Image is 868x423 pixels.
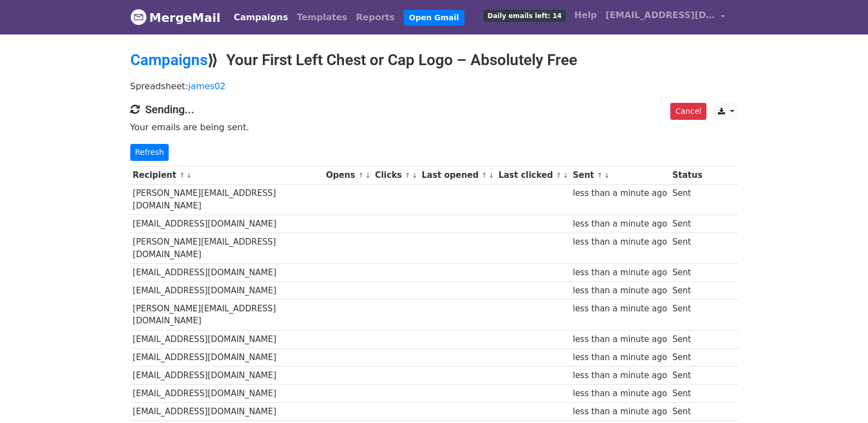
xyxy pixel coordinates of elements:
td: Sent [670,263,705,281]
a: Daily emails left: 14 [479,4,570,26]
a: Cancel [670,103,706,120]
div: less than a minute ago [573,236,667,248]
div: less than a minute ago [573,387,667,400]
td: Sent [670,184,705,215]
img: MergeMail logo [130,9,147,25]
a: ↑ [481,171,487,179]
th: Last clicked [496,166,570,184]
td: [EMAIL_ADDRESS][DOMAIN_NAME] [130,403,324,421]
td: Sent [670,385,705,403]
a: Campaigns [130,51,208,69]
div: less than a minute ago [573,405,667,418]
td: Sent [670,300,705,331]
td: Sent [670,215,705,233]
td: Sent [670,348,705,366]
a: Help [570,4,601,26]
th: Opens [323,166,372,184]
td: Sent [670,330,705,348]
a: ↓ [563,171,569,179]
a: Refresh [130,144,169,161]
iframe: Chat Widget [813,370,868,423]
td: [PERSON_NAME][EMAIL_ADDRESS][DOMAIN_NAME] [130,233,324,264]
a: Open Gmail [404,10,464,26]
span: [EMAIL_ADDRESS][DOMAIN_NAME] [606,9,715,22]
p: Your emails are being sent. [130,121,738,133]
td: Sent [670,233,705,264]
span: Daily emails left: 14 [484,10,565,22]
td: [EMAIL_ADDRESS][DOMAIN_NAME] [130,330,324,348]
th: Recipient [130,166,324,184]
h2: ⟫ Your First Left Chest or Cap Logo – Absolutely Free [130,51,738,69]
div: less than a minute ago [573,351,667,364]
th: Status [670,166,705,184]
th: Last opened [419,166,496,184]
th: Clicks [372,166,419,184]
th: Sent [570,166,670,184]
a: ↑ [179,171,185,179]
div: less than a minute ago [573,285,667,297]
h4: Sending... [130,103,738,116]
a: Templates [292,7,352,28]
td: Sent [670,366,705,384]
a: MergeMail [130,6,221,29]
a: Reports [352,7,399,28]
td: Sent [670,403,705,421]
a: Campaigns [229,7,292,28]
td: Sent [670,282,705,300]
a: ↑ [556,171,562,179]
a: james02 [188,81,226,91]
td: [EMAIL_ADDRESS][DOMAIN_NAME] [130,282,324,300]
a: ↓ [488,171,495,179]
a: ↑ [358,171,364,179]
td: [EMAIL_ADDRESS][DOMAIN_NAME] [130,215,324,233]
a: ↓ [186,171,192,179]
td: [PERSON_NAME][EMAIL_ADDRESS][DOMAIN_NAME] [130,300,324,331]
td: [EMAIL_ADDRESS][DOMAIN_NAME] [130,366,324,384]
div: less than a minute ago [573,369,667,382]
a: ↑ [405,171,411,179]
a: ↓ [412,171,418,179]
div: less than a minute ago [573,333,667,346]
div: less than a minute ago [573,303,667,315]
p: Spreadsheet: [130,80,738,92]
td: [EMAIL_ADDRESS][DOMAIN_NAME] [130,263,324,281]
div: less than a minute ago [573,218,667,230]
td: [PERSON_NAME][EMAIL_ADDRESS][DOMAIN_NAME] [130,184,324,215]
td: [EMAIL_ADDRESS][DOMAIN_NAME] [130,385,324,403]
div: less than a minute ago [573,266,667,279]
td: [EMAIL_ADDRESS][DOMAIN_NAME] [130,348,324,366]
a: [EMAIL_ADDRESS][DOMAIN_NAME] [601,4,729,30]
a: ↓ [604,171,610,179]
a: ↓ [365,171,371,179]
div: less than a minute ago [573,187,667,200]
a: ↑ [597,171,603,179]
